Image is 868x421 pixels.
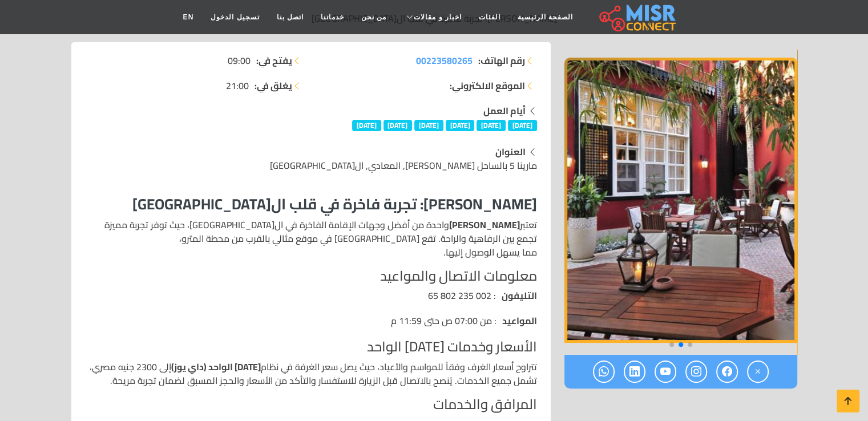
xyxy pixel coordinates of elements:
[270,157,537,174] span: مارينا 5 بالساحل [PERSON_NAME], المعادي, ال[GEOGRAPHIC_DATA]
[449,216,520,233] strong: [PERSON_NAME]
[477,120,506,131] span: [DATE]
[414,120,443,131] span: [DATE]
[446,120,475,131] span: [DATE]
[483,102,526,119] strong: أيام العمل
[85,339,537,355] h4: الأسعار وخدمات [DATE] الواحد
[268,6,312,28] a: اتصل بنا
[502,314,537,327] strong: المواعيد
[85,360,537,387] p: تتراوح أسعار الغرف وفقاً للمواسم والأعياد، حيث يصل سعر الغرفة في نظام إلى 2300 جنيه مصري، تشمل جم...
[255,79,292,92] strong: يغلق في:
[352,120,381,131] span: [DATE]
[679,342,683,347] span: Go to slide 2
[85,218,537,259] p: تعتبر واحدة من أفضل وجهات الإقامة الفاخرة في ال[GEOGRAPHIC_DATA]، حيث توفر تجربة مميزة تجمع بين ا...
[509,6,582,28] a: الصفحة الرئيسية
[85,314,537,327] li: : من 07:00 ص حتى 11:59 م
[502,289,537,302] strong: التليفون
[416,52,473,69] span: 00223580265
[85,396,537,413] h4: المرافق والخدمات
[312,6,353,28] a: خدماتنا
[202,6,268,28] a: تسجيل الدخول
[395,6,470,28] a: اخبار و مقالات
[256,54,292,67] strong: يفتح في:
[470,6,509,28] a: الفئات
[226,79,249,92] span: 21:00
[85,268,537,285] h4: معلومات الاتصال والمواعيد
[85,195,537,213] h3: [PERSON_NAME]: تجربة فاخرة في قلب ال[GEOGRAPHIC_DATA]
[416,54,473,67] a: 00223580265
[383,120,413,131] span: [DATE]
[228,54,251,67] span: 09:00
[669,342,674,347] span: Go to slide 3
[508,120,537,131] span: [DATE]
[564,58,797,343] img: فيلا بيل إيبوك
[353,6,395,28] a: من نحن
[175,6,203,28] a: EN
[599,3,676,31] img: main.misr_connect
[564,58,797,343] div: 2 / 3
[414,12,462,22] span: اخبار و مقالات
[478,54,525,67] strong: رقم الهاتف:
[688,342,692,347] span: Go to slide 1
[450,79,525,92] strong: الموقع الالكتروني:
[495,143,526,160] strong: العنوان
[85,289,537,302] li: : 002 235 802 65
[171,358,261,375] strong: [DATE] الواحد (داي يوز)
